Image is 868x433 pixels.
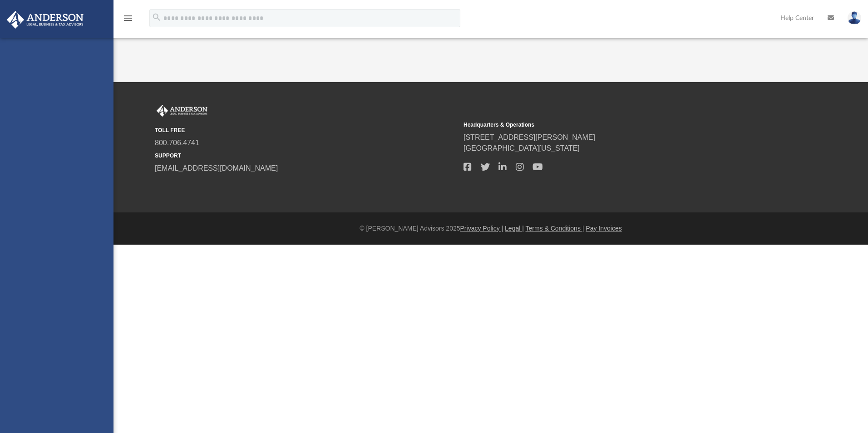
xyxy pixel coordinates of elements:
a: Pay Invoices [586,225,621,232]
a: [STREET_ADDRESS][PERSON_NAME] [464,133,595,141]
a: [EMAIL_ADDRESS][DOMAIN_NAME] [155,164,278,172]
a: menu [123,17,133,24]
a: Legal | [505,225,524,232]
a: 800.706.4741 [155,139,199,147]
img: User Pic [848,11,861,25]
img: Anderson Advisors Platinum Portal [4,11,86,29]
small: TOLL FREE [155,126,457,134]
i: search [152,12,162,22]
a: Terms & Conditions | [526,225,584,232]
div: © [PERSON_NAME] Advisors 2025 [113,224,868,233]
a: [GEOGRAPHIC_DATA][US_STATE] [464,144,580,152]
a: Privacy Policy | [460,225,503,232]
img: Anderson Advisors Platinum Portal [155,105,209,117]
small: Headquarters & Operations [464,121,766,129]
i: menu [123,13,133,24]
small: SUPPORT [155,152,457,160]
